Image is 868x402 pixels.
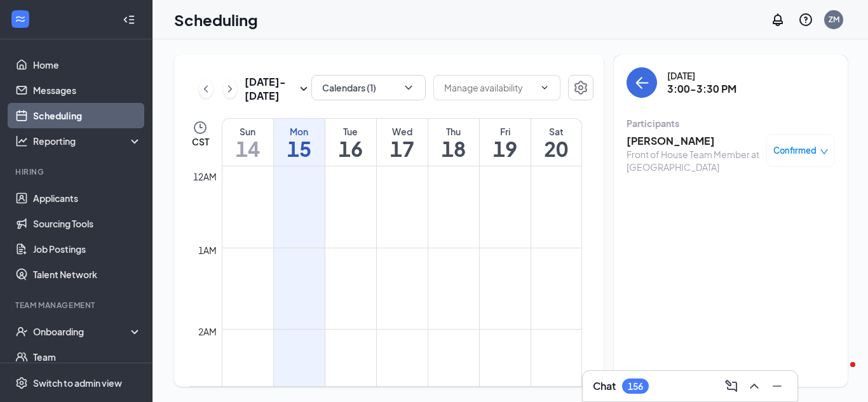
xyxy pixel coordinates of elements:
[325,125,376,138] div: Tue
[539,83,550,93] svg: ChevronDown
[377,125,428,138] div: Wed
[325,119,376,166] a: September 16, 2025
[33,377,122,389] div: Switch to admin view
[667,82,736,96] h3: 3:00-3:30 PM
[15,325,28,338] svg: UserCheck
[627,117,835,130] div: Participants
[33,262,142,287] a: Talent Network
[274,119,325,166] a: September 15, 2025
[480,138,531,159] h1: 19
[568,75,593,100] button: Settings
[274,138,325,159] h1: 15
[193,120,208,135] svg: Clock
[634,75,649,90] svg: ArrowLeft
[222,125,273,138] div: Sun
[820,147,829,156] span: down
[721,376,742,396] button: ComposeMessage
[199,79,213,98] button: ChevronLeft
[480,119,531,166] a: September 19, 2025
[33,77,142,103] a: Messages
[224,81,236,97] svg: ChevronRight
[573,80,588,95] svg: Settings
[33,52,142,77] a: Home
[402,81,415,94] svg: ChevronDown
[531,119,582,166] a: September 20, 2025
[531,125,582,138] div: Sat
[274,125,325,138] div: Mon
[377,119,428,166] a: September 17, 2025
[325,138,376,159] h1: 16
[123,13,135,26] svg: Collapse
[480,125,531,138] div: Fri
[744,376,764,396] button: ChevronUp
[770,12,785,27] svg: Notifications
[627,67,657,98] button: back-button
[296,81,311,97] svg: SmallChevronDown
[33,325,131,338] div: Onboarding
[15,135,28,147] svg: Analysis
[770,379,785,394] svg: Minimize
[627,134,760,148] h3: [PERSON_NAME]
[747,379,762,394] svg: ChevronUp
[377,138,428,159] h1: 17
[14,13,27,25] svg: WorkstreamLogo
[15,377,28,389] svg: Settings
[428,125,479,138] div: Thu
[33,135,142,147] div: Reporting
[627,148,760,173] div: Front of House Team Member at [GEOGRAPHIC_DATA]
[667,69,736,82] div: [DATE]
[773,144,817,157] span: Confirmed
[311,75,426,100] button: Calendars (1)ChevronDown
[568,75,593,103] a: Settings
[192,135,209,148] span: CST
[531,138,582,159] h1: 20
[767,376,787,396] button: Minimize
[593,379,616,393] h3: Chat
[174,9,258,30] h1: Scheduling
[428,138,479,159] h1: 18
[33,211,142,236] a: Sourcing Tools
[15,166,139,177] div: Hiring
[33,236,142,262] a: Job Postings
[33,344,142,370] a: Team
[798,12,813,27] svg: QuestionInfo
[191,170,219,184] div: 12am
[628,381,643,392] div: 156
[33,103,142,128] a: Scheduling
[196,325,219,338] div: 2am
[196,243,219,257] div: 1am
[428,119,479,166] a: September 18, 2025
[222,138,273,159] h1: 14
[444,81,534,95] input: Manage availability
[223,79,237,98] button: ChevronRight
[222,119,273,166] a: September 14, 2025
[825,359,855,389] iframe: Intercom live chat
[200,81,212,97] svg: ChevronLeft
[724,379,739,394] svg: ComposeMessage
[33,185,142,211] a: Applicants
[829,14,839,25] div: ZM
[15,300,139,311] div: Team Management
[245,75,296,103] h3: [DATE] - [DATE]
